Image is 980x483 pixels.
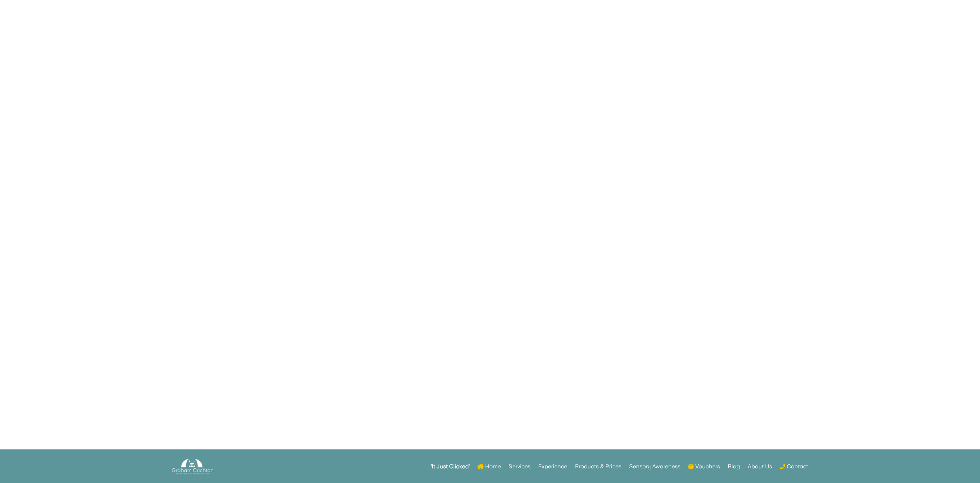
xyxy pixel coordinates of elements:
strong: ‘It Just Clicked’ [431,464,470,469]
a: Experience [538,453,567,480]
a: ‘It Just Clicked’ [431,453,470,480]
img: Graham Crichton Photography Logo - Graham Crichton - Belfast Family & Pet Photography Studio [172,457,213,476]
a: Home [477,453,501,480]
a: Services [509,453,531,480]
a: Vouchers [688,453,720,480]
a: Products & Prices [575,453,621,480]
a: Contact [780,453,808,480]
a: Sensory Awareness [629,453,680,480]
a: Blog [728,453,740,480]
a: About Us [748,453,772,480]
